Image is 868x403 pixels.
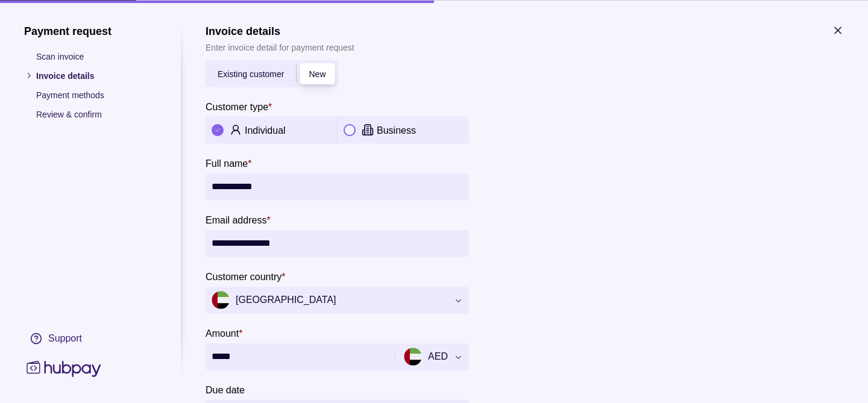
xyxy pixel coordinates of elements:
p: Amount [206,328,239,338]
input: amount [212,343,385,370]
h1: Invoice details [206,24,354,37]
p: Enter invoice detail for payment request [206,40,354,54]
p: Customer country [206,271,281,281]
span: Existing customer [218,69,284,79]
p: Customer type [206,101,268,111]
label: Customer type [206,99,272,113]
input: Full name [212,173,463,200]
p: Due date [206,384,245,395]
span: New [309,69,325,79]
p: Business [377,125,416,136]
p: Scan invoice [36,49,157,63]
p: Review & confirm [36,107,157,120]
p: Invoice details [36,69,157,82]
p: Payment methods [36,88,157,101]
label: Email address [206,212,271,226]
label: Amount [206,325,242,340]
p: Email address [206,214,266,225]
div: newRemitter [206,60,338,87]
label: Customer country [206,269,286,283]
a: Support [24,325,157,351]
p: Individual [245,125,286,136]
p: Full name [206,158,248,168]
label: Due date [206,382,245,396]
h1: Payment request [24,24,157,37]
label: Full name [206,155,251,170]
input: Email address [212,230,463,257]
div: Support [48,331,82,345]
